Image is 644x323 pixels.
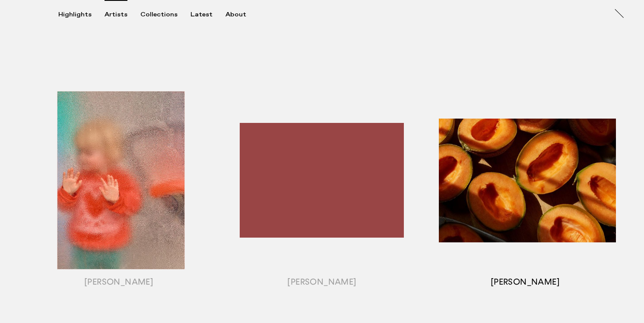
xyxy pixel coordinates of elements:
button: Latest [190,11,225,19]
button: About [225,11,259,19]
button: Highlights [58,11,105,19]
button: Artists [105,11,140,19]
div: About [225,11,246,19]
div: Collections [140,11,178,19]
div: Artists [105,11,127,19]
div: Highlights [58,11,92,19]
button: Collections [140,11,190,19]
div: Latest [190,11,213,19]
